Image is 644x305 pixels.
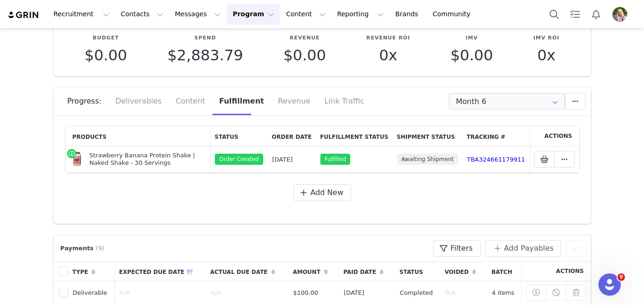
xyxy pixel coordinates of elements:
th: Paid Date [339,261,396,281]
button: Add Payables [485,240,561,257]
td: N/A [206,281,289,304]
th: Actions [521,261,591,281]
span: Fulfilled [320,154,350,165]
th: Actual Due Date [206,261,289,281]
a: Community [427,4,480,25]
td: Deliverable [68,281,115,304]
span: $0.00 [451,46,493,64]
td: [DATE] [339,281,396,304]
div: Link Traffic [317,87,364,115]
span: (9) [96,244,104,253]
p: IMV [451,34,493,42]
p: Budget [85,34,127,42]
td: Completed [395,281,440,304]
span: $0.00 [283,46,326,64]
span: Filters [451,243,473,254]
a: TBA324661179911 [467,156,525,163]
th: Shipment Status [392,126,462,146]
div: Payments [58,244,109,253]
th: Order Date [267,126,316,146]
div: Content [169,87,212,115]
body: Rich Text Area. Press ALT-0 for help. [7,7,322,18]
button: Add New [293,184,352,201]
iframe: Intercom live chat [598,273,621,296]
button: Recruitment [48,4,115,25]
p: 0x [366,47,410,64]
p: IMV ROI [533,34,559,42]
th: Fulfillment Status [316,126,392,146]
img: grin logo [7,11,40,19]
th: Amount [289,261,339,281]
span: $100.00 [293,289,318,296]
div: Fulfillment [212,87,271,115]
span: $0.00 [85,46,127,64]
a: Tasks [565,4,585,25]
button: Reporting [332,4,389,25]
th: Type [68,261,115,281]
p: Revenue [283,34,326,42]
button: Profile [607,7,637,22]
input: Select [449,93,565,110]
button: Program [227,4,280,25]
th: Products [66,126,211,146]
th: Batch [487,261,521,281]
button: Search [544,4,564,25]
p: Revenue ROI [366,34,410,42]
p: 0x [533,47,559,64]
img: strawberry-banana-protein-shake.jpg [70,152,85,167]
div: Revenue [271,87,318,115]
th: Voided [440,261,487,281]
span: Awaiting Shipment [397,154,458,165]
button: Content [280,4,331,25]
span: 9 [617,273,625,281]
th: Status [395,261,440,281]
td: 4 items [487,281,521,304]
span: Order Created [215,154,263,165]
img: 61967f57-7e25-4ea5-a261-7e30b6473b92.png [612,7,627,22]
td: [DATE] [267,146,316,173]
span: $2,883.79 [167,46,243,64]
a: Brands [390,4,426,25]
th: Status [211,126,268,146]
th: Tracking # [462,126,530,146]
td: N/A [115,281,206,304]
button: Messages [169,4,226,25]
span: Add New [311,187,344,198]
button: Filters [433,240,481,257]
div: Progress: [67,87,109,115]
th: Expected Due Date [115,261,206,281]
div: Strawberry Banana Protein Shake | Naked Shake - 30 Servings [89,152,206,168]
p: Spend [167,34,243,42]
button: Notifications [586,4,606,25]
button: Contacts [115,4,169,25]
td: N/A [440,281,487,304]
th: Actions [530,126,579,146]
div: Deliverables [108,87,169,115]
